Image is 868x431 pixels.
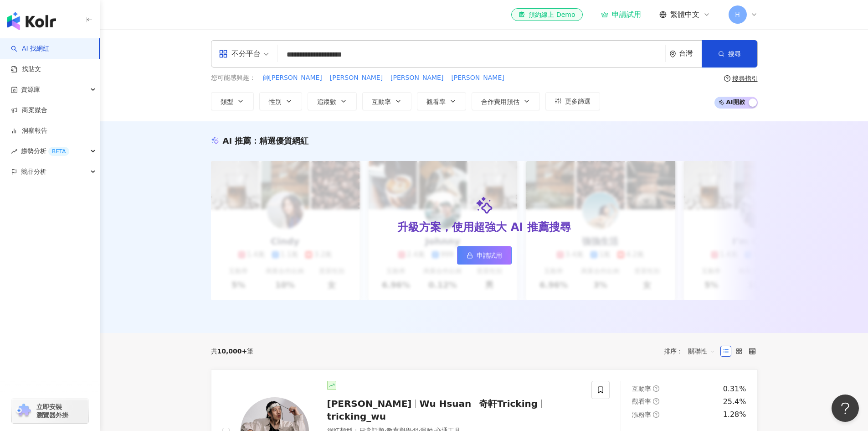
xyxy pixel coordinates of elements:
span: Wu Hsuan [419,398,471,409]
a: 洞察報告 [11,126,47,135]
button: 更多篩選 [545,92,600,110]
span: 更多篩選 [565,98,591,105]
span: 精選優質網紅 [259,136,308,145]
img: logo [7,12,56,30]
span: 互動率 [632,385,651,392]
span: 觀看率 [426,98,446,105]
span: question-circle [653,411,659,418]
div: 共 筆 [211,348,254,355]
span: appstore [219,49,228,58]
span: 立即安裝 瀏覽器外掛 [36,403,68,419]
div: 不分平台 [219,47,261,61]
button: 觀看率 [417,92,466,110]
button: [PERSON_NAME] [329,73,383,83]
span: [PERSON_NAME] [327,398,412,409]
button: [PERSON_NAME] [451,73,504,83]
span: question-circle [724,75,730,82]
div: 台灣 [679,50,702,57]
span: [PERSON_NAME] [390,73,443,83]
span: 互動率 [372,98,391,105]
span: 您可能感興趣： [211,73,256,83]
button: 合作費用預估 [472,92,540,110]
span: 帥[PERSON_NAME] [263,73,322,83]
div: AI 推薦 ： [223,135,309,146]
img: chrome extension [15,404,32,418]
span: environment [669,51,676,57]
span: tricking_wu [327,411,386,422]
div: 預約線上 Demo [519,10,575,19]
span: 趨勢分析 [21,141,69,161]
span: 漲粉率 [632,411,651,418]
span: [PERSON_NAME] [330,73,383,83]
div: 1.28% [723,410,746,420]
div: 排序： [664,344,720,358]
a: 申請試用 [601,10,641,19]
span: 類型 [221,98,233,105]
button: 類型 [211,92,254,110]
span: 資源庫 [21,79,40,100]
a: searchAI 找網紅 [11,44,49,53]
span: question-circle [653,398,659,405]
span: 合作費用預估 [481,98,519,105]
span: [PERSON_NAME] [451,73,504,83]
span: 觀看率 [632,398,651,405]
span: question-circle [653,385,659,392]
iframe: Help Scout Beacon - Open [832,395,859,422]
span: 性別 [269,98,282,105]
button: 互動率 [362,92,411,110]
div: BETA [48,147,69,156]
button: [PERSON_NAME] [390,73,444,83]
span: 申請試用 [477,252,502,259]
button: 帥[PERSON_NAME] [262,73,323,83]
div: 搜尋指引 [732,75,758,82]
a: chrome extension立即安裝 瀏覽器外掛 [12,399,88,423]
a: 申請試用 [457,246,512,265]
a: 商案媒合 [11,106,47,115]
a: 找貼文 [11,65,41,74]
span: 搜尋 [728,50,741,57]
span: 競品分析 [21,161,46,182]
a: 預約線上 Demo [511,8,582,21]
span: 繁體中文 [670,10,699,20]
span: 奇軒Tricking [479,398,538,409]
span: rise [11,148,17,155]
span: 追蹤數 [317,98,336,105]
div: 升級方案，使用超強大 AI 推薦搜尋 [397,220,570,235]
button: 搜尋 [702,40,757,68]
div: 0.31% [723,384,746,394]
span: 10,000+ [217,348,247,355]
button: 性別 [259,92,302,110]
button: 追蹤數 [308,92,357,110]
span: H [735,10,740,20]
div: 25.4% [723,397,746,407]
span: 關聯性 [688,344,715,358]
